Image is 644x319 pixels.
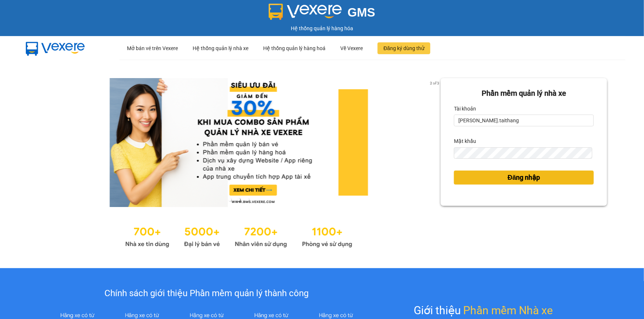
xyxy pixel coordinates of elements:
div: Hệ thống quản lý hàng hoá [263,36,326,60]
div: Hệ thống quản lý hàng hóa [2,24,642,32]
div: Hệ thống quản lý nhà xe [193,36,248,60]
input: Tài khoản [454,115,594,126]
p: 2 of 3 [428,78,441,88]
div: Chính sách giới thiệu Phần mềm quản lý thành công [45,287,368,301]
label: Mật khẩu [454,135,476,147]
button: Đăng nhập [454,171,594,185]
span: Đăng nhập [508,172,540,183]
span: GMS [348,6,375,19]
button: Đăng ký dùng thử [378,42,430,54]
div: Phần mềm quản lý nhà xe [454,88,594,99]
img: mbUUG5Q.png [18,36,92,60]
label: Tài khoản [454,103,476,115]
li: slide item 1 [228,198,231,201]
input: Mật khẩu [454,147,592,159]
li: slide item 2 [237,198,240,201]
button: next slide / item [430,78,441,207]
li: slide item 3 [246,198,249,201]
div: Giới thiệu [414,302,553,319]
a: GMS [269,11,375,17]
div: Về Vexere [340,36,363,60]
img: logo 2 [269,4,342,20]
button: previous slide / item [37,78,47,207]
div: Mở bán vé trên Vexere [127,36,178,60]
span: Đăng ký dùng thử [383,44,424,52]
span: Phần mềm Nhà xe [464,302,553,319]
img: Statistics.png [125,222,352,250]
